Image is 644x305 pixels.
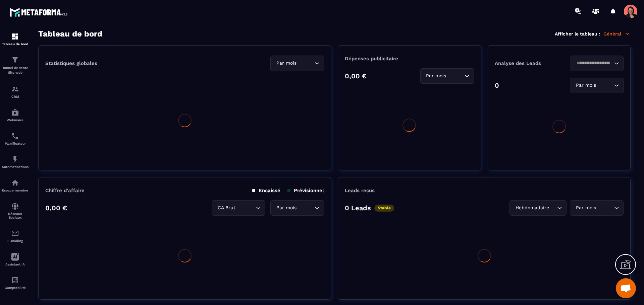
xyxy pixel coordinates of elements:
p: Prévisionnel [287,187,324,194]
a: automationsautomationsEspace membre [2,174,29,197]
p: Dépenses publicitaire [345,56,474,62]
p: Stable [374,205,394,212]
span: Par mois [275,60,298,67]
a: automationsautomationsAutomatisations [2,150,29,174]
a: formationformationTunnel de vente Site web [2,51,29,80]
a: accountantaccountantComptabilité [2,271,29,295]
div: Search for option [270,200,324,216]
a: formationformationTableau de bord [2,27,29,51]
img: logo [9,6,70,18]
p: Leads reçus [345,187,375,194]
img: formation [11,32,19,41]
div: Search for option [270,56,324,71]
p: 0,00 € [45,204,67,212]
a: schedulerschedulerPlanificateur [2,127,29,150]
a: automationsautomationsWebinaire [2,103,29,127]
input: Search for option [550,204,555,212]
input: Search for option [574,60,612,67]
img: automations [11,179,19,187]
div: Search for option [570,78,624,93]
img: accountant [11,276,19,284]
p: Comptabilité [2,286,29,290]
p: Tunnel de vente Site web [2,66,29,75]
p: Automatisations [2,165,29,169]
p: CRM [2,95,29,98]
img: email [11,229,19,237]
p: 0,00 € [345,72,367,80]
img: automations [11,155,19,163]
img: scheduler [11,132,19,140]
span: Hebdomadaire [514,204,550,212]
input: Search for option [448,72,463,80]
img: formation [11,85,19,93]
p: Espace membre [2,188,29,192]
div: Ouvrir le chat [616,278,636,298]
span: Par mois [425,72,448,80]
p: Chiffre d’affaire [45,187,85,194]
p: Réseaux Sociaux [2,212,29,219]
a: Assistant IA [2,248,29,271]
p: 0 [495,81,499,89]
a: emailemailE-mailing [2,224,29,248]
p: Statistiques globales [45,60,97,66]
span: Par mois [574,82,597,89]
a: social-networksocial-networkRéseaux Sociaux [2,197,29,224]
div: Search for option [509,200,567,216]
p: Assistant IA [2,262,29,266]
p: Analyse des Leads [495,60,559,66]
p: E-mailing [2,239,29,243]
img: automations [11,108,19,117]
p: Encaissé [252,187,280,194]
span: CA Brut [216,204,237,212]
img: formation [11,56,19,64]
input: Search for option [597,204,612,212]
div: Search for option [570,200,624,216]
input: Search for option [298,204,313,212]
input: Search for option [597,82,612,89]
img: social-network [11,202,19,210]
a: formationformationCRM [2,80,29,103]
p: 0 Leads [345,204,371,212]
span: Par mois [275,204,298,212]
input: Search for option [298,60,313,67]
p: Webinaire [2,118,29,122]
h3: Tableau de bord [38,29,102,39]
div: Search for option [212,200,265,216]
p: Planificateur [2,142,29,145]
div: Search for option [420,68,474,84]
p: Général [603,31,631,37]
p: Afficher le tableau : [555,31,600,36]
input: Search for option [237,204,254,212]
p: Tableau de bord [2,42,29,46]
span: Par mois [574,204,597,212]
div: Search for option [570,56,624,71]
